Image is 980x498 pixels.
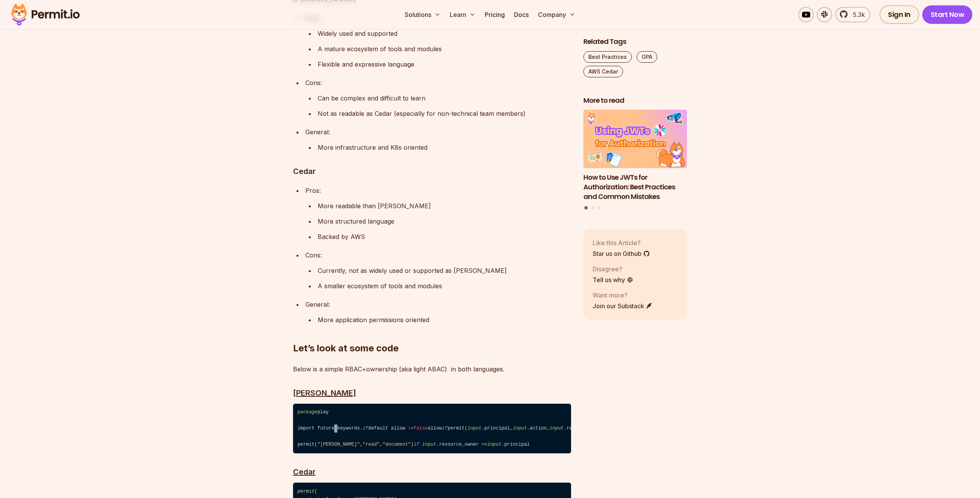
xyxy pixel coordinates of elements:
p: Disagree? [593,264,633,274]
a: Star us on Github [593,249,650,258]
p: A smaller ecosystem of tools and modules [318,281,571,291]
p: Backed by AWS [318,231,571,242]
span: if [414,442,419,447]
p: General: [305,299,571,310]
p: Flexible and expressive language [318,59,571,70]
a: OPA [637,51,657,63]
p: Pros: [305,185,571,196]
a: Join our Substack [593,301,653,311]
button: Company [535,7,578,22]
p: Not as readable as Cedar (especially for non-technical team members) [318,108,571,119]
p: General: [305,127,571,137]
a: Best Practices [583,51,632,63]
span: input [549,426,564,431]
p: Cons: [305,77,571,88]
a: How to Use JWTs for Authorization: Best Practices and Common MistakesHow to Use JWTs for Authoriz... [583,110,687,202]
button: Learn [447,7,479,22]
p: More infrastructure and K8s oriented [318,142,571,153]
span: "read" [363,442,380,447]
span: if [363,426,369,431]
a: AWS Cedar [583,66,623,77]
img: Permit logo [8,2,83,28]
a: Start Now [922,5,973,24]
a: Docs [511,7,532,22]
button: Solutions [402,7,444,22]
p: More readable than [PERSON_NAME] [318,201,571,211]
u: Cedar [293,467,316,476]
span: input [422,442,436,447]
span: "[PERSON_NAME]" [317,442,360,447]
span: input [467,426,482,431]
button: Go to slide 1 [585,206,588,210]
h2: More to read [583,96,687,105]
a: Pricing [482,7,508,22]
h3: Cedar [293,165,571,177]
button: Go to slide 3 [598,206,601,209]
a: Sign In [879,5,919,24]
p: Currently, not as widely used or supported as [PERSON_NAME] [318,265,571,276]
p: Widely used and supported [318,28,571,39]
a: 5.3k [835,7,870,22]
code: play import future.keywords. default allow := allow permit( .principal, .action, .resource) permi... [293,404,571,454]
div: Posts [583,110,687,211]
h2: Related Tags [583,37,687,47]
p: More application permissions oriented [318,314,571,325]
img: How to Use JWTs for Authorization: Best Practices and Common Mistakes [583,110,687,169]
li: 1 of 3 [583,110,687,202]
span: permit [298,489,315,494]
p: Can be complex and difficult to learn [318,93,571,104]
p: Cons: [305,250,571,261]
span: "document" [382,442,411,447]
p: Want more? [593,291,653,300]
p: More structured language [318,216,571,227]
a: Tell us why [593,275,633,284]
button: Go to slide 2 [591,206,595,209]
p: A mature ecosystem of tools and modules [318,43,571,54]
h3: How to Use JWTs for Authorization: Best Practices and Common Mistakes [583,173,687,201]
h2: Let’s look at some code [293,311,571,354]
span: false [414,426,428,431]
p: Below is a simple RBAC+ownership (aka light ABAC) in both languages. [293,364,571,374]
span: input [513,426,527,431]
u: [PERSON_NAME]⁠ [293,388,356,398]
span: package [298,409,317,415]
span: if [442,426,448,431]
span: 5.3k [848,10,865,19]
span: input [487,442,501,447]
p: Like this Article? [593,238,650,247]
